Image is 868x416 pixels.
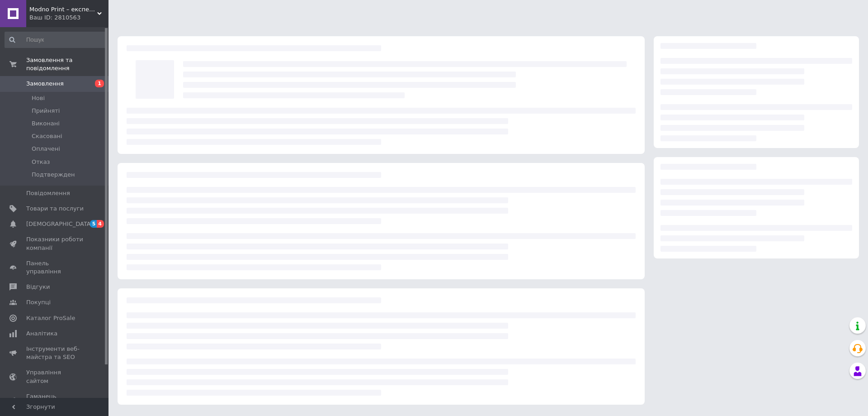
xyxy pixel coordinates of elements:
[26,345,84,361] span: Інструменти веб-майстра та SEO
[97,220,104,228] span: 4
[32,94,45,102] span: Нові
[26,330,57,338] span: Аналітика
[32,145,60,153] span: Оплачені
[26,220,93,228] span: [DEMOGRAPHIC_DATA]
[26,205,84,213] span: Товари та послуги
[26,392,84,409] span: Гаманець компанії
[5,32,107,48] input: Пошук
[95,80,104,87] span: 1
[90,220,97,228] span: 5
[26,298,51,306] span: Покупці
[26,259,84,276] span: Панель управління
[32,132,62,140] span: Скасовані
[26,235,84,252] span: Показники роботи компанії
[26,56,108,72] span: Замовлення та повідомлення
[26,314,75,322] span: Каталог ProSale
[26,368,84,385] span: Управління сайтом
[26,283,50,291] span: Відгуки
[26,80,64,88] span: Замовлення
[32,107,60,115] span: Прийняті
[32,120,60,128] span: Виконані
[29,5,97,14] span: Modno Print – експерти з друку на одязі та корпоративного мерчу.
[32,158,50,166] span: Отказ
[29,14,108,22] div: Ваш ID: 2810563
[32,171,75,179] span: Подтвержден
[26,189,70,197] span: Повідомлення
